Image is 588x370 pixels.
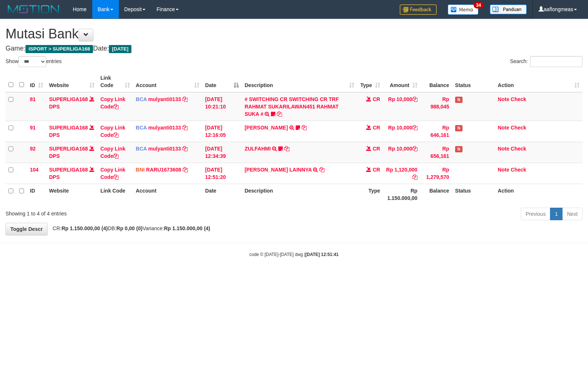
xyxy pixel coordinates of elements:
img: Button%20Memo.svg [448,4,479,15]
th: Link Code: activate to sort column ascending [97,71,133,92]
td: [DATE] 12:16:05 [202,121,242,142]
a: Copy mulyanti0133 to clipboard [182,96,188,102]
select: Showentries [18,56,46,67]
a: RARU1673608 [146,167,181,173]
td: [DATE] 12:51:20 [202,163,242,184]
th: ID [27,184,46,205]
a: Next [562,208,582,220]
a: [PERSON_NAME] LAINNYA [245,167,312,173]
a: Copy # SWITCHING CR SWITCHING CR TRF RAHMAT SUKARILAWAN451 RAHMAT SUKA # to clipboard [277,111,282,117]
th: Status [452,71,495,92]
a: Copy mulyanti0133 to clipboard [182,146,188,152]
span: CR [373,146,380,152]
th: Website [46,184,97,205]
a: Note [498,167,509,173]
label: Search: [510,56,582,67]
span: [DATE] [109,45,131,53]
strong: Rp 1.150.000,00 (4) [164,225,210,231]
th: Amount: activate to sort column ascending [383,71,420,92]
a: Copy Link Code [100,167,125,180]
a: Copy Rp 1,120,000 to clipboard [412,174,417,180]
td: DPS [46,163,97,184]
th: Description: activate to sort column ascending [242,71,357,92]
a: Check [511,146,526,152]
a: [PERSON_NAME] [245,125,288,131]
span: BNI [136,167,145,173]
strong: [DATE] 12:51:41 [305,252,338,257]
th: Balance [420,184,452,205]
td: Rp 10,000 [383,92,420,121]
span: Has Note [455,125,463,131]
th: Type: activate to sort column ascending [357,71,383,92]
a: SUPERLIGA168 [49,146,88,152]
a: Check [511,125,526,131]
strong: Rp 0,00 (0) [116,225,142,231]
span: 34 [474,2,484,8]
a: mulyanti0133 [148,96,181,102]
a: Copy RIYO RAHMAN to clipboard [302,125,307,131]
strong: Rp 1.150.000,00 (4) [62,225,108,231]
span: 104 [30,167,38,173]
a: Previous [521,208,550,220]
a: Copy Rp 10,000 to clipboard [412,146,417,152]
th: Description [242,184,357,205]
td: Rp 646,161 [420,121,452,142]
h4: Game: Date: [6,45,582,52]
h1: Mutasi Bank [6,27,582,41]
a: Note [498,125,509,131]
span: CR: DB: Variance: [49,225,210,231]
a: Note [498,146,509,152]
span: BCA [136,125,147,131]
a: Copy ZULFAHMI to clipboard [284,146,289,152]
a: Check [511,167,526,173]
th: Action: activate to sort column ascending [495,71,582,92]
a: mulyanti0133 [148,125,181,131]
label: Show entries [6,56,62,67]
td: Rp 656,161 [420,142,452,163]
span: CR [373,96,380,102]
span: CR [373,125,380,131]
a: Copy mulyanti0133 to clipboard [182,125,188,131]
span: 91 [30,125,36,131]
a: SUPERLIGA168 [49,96,88,102]
span: Has Note [455,97,463,103]
a: # SWITCHING CR SWITCHING CR TRF RAHMAT SUKARILAWAN451 RAHMAT SUKA # [245,96,339,117]
a: Copy Link Code [100,96,125,110]
img: panduan.png [490,4,527,14]
span: BCA [136,146,147,152]
span: CR [373,167,380,173]
th: Link Code [97,184,133,205]
a: Note [498,96,509,102]
th: Website: activate to sort column ascending [46,71,97,92]
th: Balance [420,71,452,92]
th: Rp 1.150.000,00 [383,184,420,205]
a: Copy Rp 10,000 to clipboard [412,96,417,102]
a: SUPERLIGA168 [49,125,88,131]
img: MOTION_logo.png [6,4,62,15]
span: 81 [30,96,36,102]
span: ISPORT > SUPERLIGA168 [25,45,93,53]
input: Search: [530,56,582,67]
span: Has Note [455,146,463,152]
td: Rp 10,000 [383,142,420,163]
a: Copy Rp 10,000 to clipboard [412,125,417,131]
td: Rp 1,120,000 [383,163,420,184]
a: Copy DEDE KOSWARA LAINNYA to clipboard [319,167,324,173]
td: Rp 1,279,570 [420,163,452,184]
th: Type [357,184,383,205]
th: Date [202,184,242,205]
td: DPS [46,92,97,121]
th: Account: activate to sort column ascending [133,71,202,92]
div: Showing 1 to 4 of 4 entries [6,207,240,217]
a: Toggle Descr [6,223,48,235]
a: Copy RARU1673608 to clipboard [183,167,188,173]
td: DPS [46,121,97,142]
td: Rp 988,045 [420,92,452,121]
th: Account [133,184,202,205]
span: BCA [136,96,147,102]
th: Status [452,184,495,205]
a: Check [511,96,526,102]
img: Feedback.jpg [400,4,437,15]
td: [DATE] 10:21:10 [202,92,242,121]
th: Date: activate to sort column descending [202,71,242,92]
